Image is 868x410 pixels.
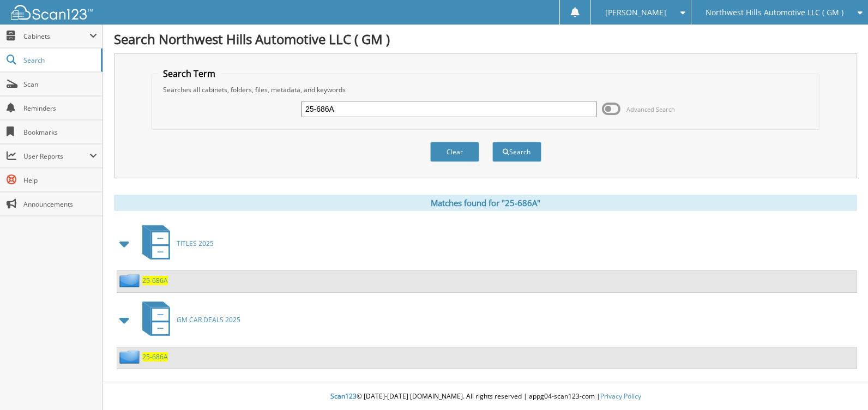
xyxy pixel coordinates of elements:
legend: Search Term [158,68,221,80]
a: GM CAR DEALS 2025 [136,298,240,341]
a: 25-686A [142,276,168,285]
div: Searches all cabinets, folders, files, metadata, and keywords [158,85,813,94]
img: folder2.png [119,350,142,364]
span: User Reports [23,152,89,161]
span: Bookmarks [23,128,97,137]
span: Reminders [23,104,97,113]
span: Scan [23,80,97,89]
div: © [DATE]-[DATE] [DOMAIN_NAME]. All rights reserved | appg04-scan123-com | [103,383,868,410]
span: Search [23,56,95,65]
span: Announcements [23,200,97,209]
span: Scan123 [330,391,357,401]
span: Cabinets [23,32,89,41]
span: Northwest Hills Automotive LLC ( GM ) [706,9,843,16]
a: TITLES 2025 [136,222,214,265]
span: [PERSON_NAME] [605,9,666,16]
h1: Search Northwest Hills Automotive LLC ( GM ) [114,30,857,48]
img: folder2.png [119,274,142,287]
span: TITLES 2025 [177,239,214,248]
a: Privacy Policy [600,391,641,401]
iframe: Chat Widget [813,358,868,410]
button: Clear [430,142,479,162]
span: Advanced Search [626,105,675,113]
div: Matches found for "25-686A" [114,195,857,211]
span: GM CAR DEALS 2025 [177,315,240,324]
img: scan123-logo-white.svg [11,5,93,20]
button: Search [492,142,541,162]
a: 25-686A [142,352,168,361]
span: Help [23,176,97,185]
